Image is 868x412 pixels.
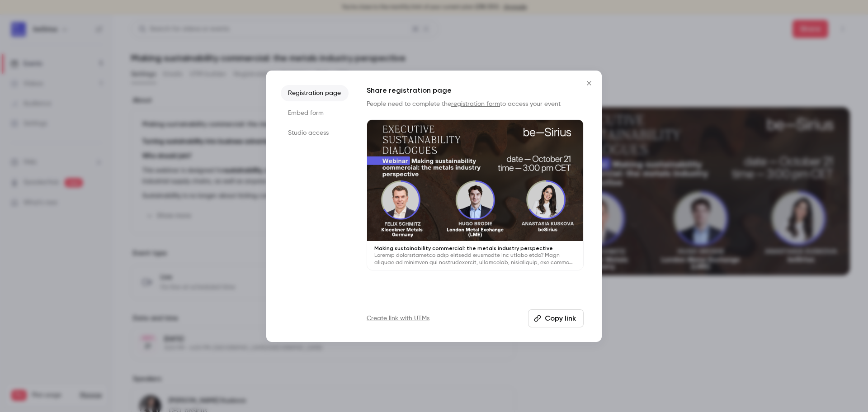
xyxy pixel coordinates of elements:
h1: Share registration page [367,85,584,96]
button: Copy link [528,309,584,327]
a: Create link with UTMs [367,314,429,323]
a: registration form [451,101,500,107]
li: Embed form [281,105,349,121]
a: Making sustainability commercial: the metals industry perspectiveLoremip dolorsitametco adip elit... [367,119,584,271]
p: Loremip dolorsitametco adip elitsedd eiusmodte Inc utlabo etdo? Magn aliquae ad minimven qui nost... [374,252,576,266]
li: Registration page [281,85,349,101]
button: Close [580,74,598,92]
p: People need to complete the to access your event [367,99,584,109]
li: Studio access [281,125,349,141]
p: Making sustainability commercial: the metals industry perspective [374,245,576,252]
